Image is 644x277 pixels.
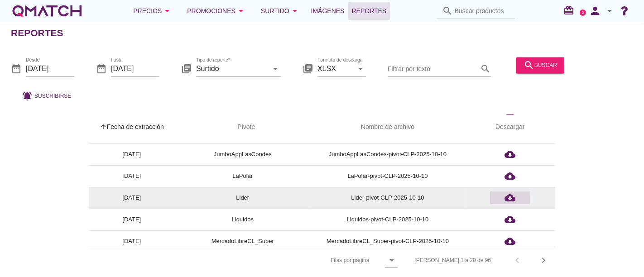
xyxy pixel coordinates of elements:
i: arrow_upward [100,123,107,130]
i: library_books [181,63,192,74]
span: Imágenes [311,5,345,16]
div: Promociones [187,5,246,16]
div: Precios [133,5,173,16]
h2: Reportes [11,26,63,40]
i: arrow_drop_down [289,5,300,16]
i: search [524,60,534,71]
i: date_range [11,63,22,74]
i: arrow_drop_down [387,255,398,266]
div: buscar [524,60,557,71]
a: white-qmatch-logo [11,2,83,20]
i: library_books [303,63,313,74]
div: [PERSON_NAME] 1 a 20 de 96 [415,256,491,264]
a: Reportes [348,2,390,20]
i: search [480,63,491,74]
td: JumboAppLasCondes-pivot-CLP-2025-10-10 [311,143,465,165]
i: redeem [563,5,578,16]
td: LaPolar [175,165,311,187]
i: cloud_download [505,214,515,225]
i: chevron_right [538,255,549,266]
i: person [586,5,604,17]
th: Nombre de archivo: Not sorted. [311,115,465,140]
i: arrow_drop_down [270,63,281,74]
input: Buscar productos [455,4,510,18]
input: Formato de descarga [317,62,353,76]
i: cloud_download [505,149,515,160]
td: [DATE] [89,230,175,252]
td: [DATE] [89,165,175,187]
button: Next page [535,252,552,268]
a: Imágenes [308,2,348,20]
td: [DATE] [89,143,175,165]
i: arrow_drop_down [355,63,366,74]
i: arrow_drop_down [235,5,246,16]
th: Pivote: Not sorted. Activate to sort ascending. [175,115,311,140]
td: MercadoLibreCL_Super-pivot-CLP-2025-10-10 [311,230,465,252]
td: Liquidos [175,209,311,230]
div: Surtido [261,5,300,16]
i: date_range [96,63,107,74]
input: hasta [111,62,159,76]
i: cloud_download [505,192,515,203]
button: Suscribirse [14,88,78,104]
i: notifications_active [22,91,34,101]
span: Suscribirse [34,92,71,100]
i: arrow_drop_down [162,5,173,16]
button: Precios [126,2,180,20]
input: Tipo de reporte* [196,62,268,76]
td: [DATE] [89,187,175,209]
td: Liquidos-pivot-CLP-2025-10-10 [311,209,465,230]
td: LaPolar-pivot-CLP-2025-10-10 [311,165,465,187]
input: Desde [26,62,74,76]
td: Lider-pivot-CLP-2025-10-10 [311,187,465,209]
span: Reportes [352,5,387,16]
td: [DATE] [89,209,175,230]
td: JumboAppLasCondes [175,143,311,165]
i: cloud_download [505,171,515,181]
button: Promociones [180,2,254,20]
i: search [442,5,453,16]
i: cloud_download [505,236,515,247]
a: 2 [580,10,586,16]
button: buscar [516,57,564,73]
th: Fecha de extracción: Sorted ascending. Activate to sort descending. [89,115,175,140]
th: Descargar: Not sorted. [465,115,555,140]
div: Filas por página [240,247,397,273]
td: Lider [175,187,311,209]
input: Filtrar por texto [388,62,478,76]
button: Surtido [254,2,308,20]
text: 2 [582,10,584,14]
i: arrow_drop_down [604,5,615,16]
td: MercadoLibreCL_Super [175,230,311,252]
